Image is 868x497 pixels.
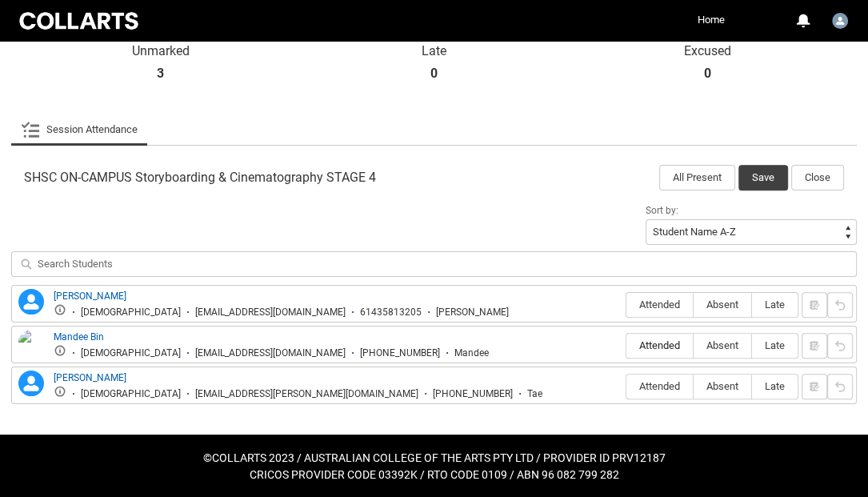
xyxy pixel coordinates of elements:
[11,251,857,277] input: Search Students
[18,330,44,365] img: Mandee Bin
[694,299,751,311] span: Absent
[694,380,751,392] span: Absent
[659,165,735,190] button: All Present
[694,8,729,32] a: Home
[752,380,798,392] span: Late
[827,333,853,359] button: Reset
[752,339,798,351] span: Late
[433,388,513,400] div: [PHONE_NUMBER]
[626,299,693,311] span: Attended
[18,289,44,315] lightning-icon: Dalia Tucker
[626,339,693,351] span: Attended
[18,371,44,396] lightning-icon: Tae Bassett-Albert
[626,380,693,392] span: Attended
[827,292,853,318] button: Reset
[832,13,848,29] img: Sabrina.Schmid
[24,170,376,186] span: SHSC ON-CAMPUS Storyboarding & Cinematography STAGE 4
[570,43,844,59] p: Excused
[81,347,181,359] div: [DEMOGRAPHIC_DATA]
[54,291,126,302] a: [PERSON_NAME]
[298,43,571,59] p: Late
[157,66,164,82] strong: 3
[54,372,126,383] a: [PERSON_NAME]
[704,66,711,82] strong: 0
[81,307,181,319] div: [DEMOGRAPHIC_DATA]
[360,307,422,319] div: 61435813205
[430,66,438,82] strong: 0
[360,347,440,359] div: [PHONE_NUMBER]
[195,347,346,359] div: [EMAIL_ADDRESS][DOMAIN_NAME]
[828,6,852,32] button: User Profile Sabrina.Schmid
[791,165,844,190] button: Close
[646,205,678,216] span: Sort by:
[454,347,489,359] div: Mandee
[11,114,147,146] li: Session Attendance
[195,307,346,319] div: [EMAIL_ADDRESS][DOMAIN_NAME]
[54,331,104,343] a: Mandee Bin
[21,114,138,146] a: Session Attendance
[527,388,542,400] div: Tae
[694,339,751,351] span: Absent
[24,43,298,59] p: Unmarked
[827,374,853,399] button: Reset
[738,165,788,190] button: Save
[436,307,509,319] div: [PERSON_NAME]
[195,388,418,400] div: [EMAIL_ADDRESS][PERSON_NAME][DOMAIN_NAME]
[81,388,181,400] div: [DEMOGRAPHIC_DATA]
[752,299,798,311] span: Late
